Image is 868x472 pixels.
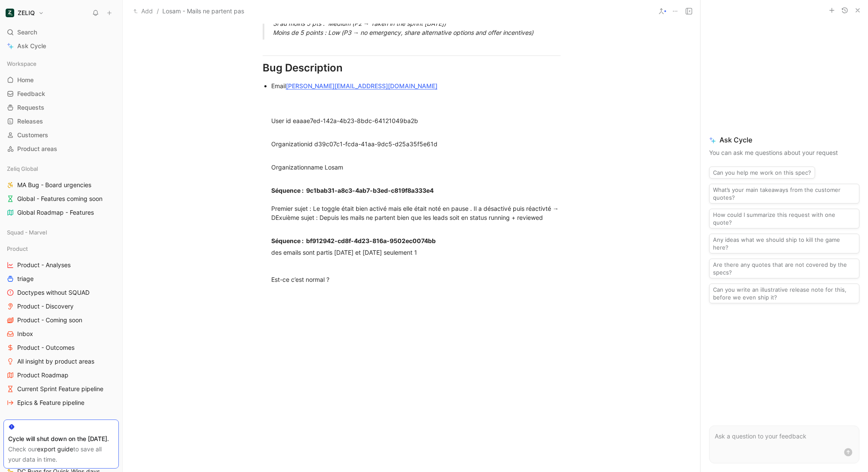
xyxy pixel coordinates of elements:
[17,261,71,269] span: Product - Analyses
[7,244,28,253] span: Product
[7,228,47,237] span: Squad - Marvel
[17,117,43,126] span: Releases
[271,139,561,148] div: Organizationid d39c07c1-fcda-41aa-9dc5-d25a35f5e61d
[7,59,37,68] span: Workspace
[7,164,38,173] span: Zeliq Global
[17,385,103,393] span: Current Sprint Feature pipeline
[3,242,119,255] div: Product
[131,6,155,16] button: Add
[3,142,119,155] a: Product areas
[3,74,119,86] a: Home
[3,226,119,241] div: Squad - Marvel
[271,81,561,90] div: Email
[263,60,561,76] div: Bug Description
[3,87,119,100] a: Feedback
[3,226,119,239] div: Squad - Marvel
[709,135,859,145] span: Ask Cycle
[3,242,119,409] div: ProductProduct - AnalysestriageDoctypes without SQUADProduct - DiscoveryProduct - Coming soonInbo...
[37,445,73,453] a: export guide
[3,192,119,205] a: Global - Features coming soon
[271,248,561,284] div: des emails sont partis [DATE] et [DATE] seulement 1 Est-ce c’est normal ?
[3,355,119,368] a: All insight by product areas
[17,89,45,98] span: Feedback
[286,82,437,89] a: [PERSON_NAME][EMAIL_ADDRESS][DOMAIN_NAME]
[3,300,119,313] a: Product - Discovery
[17,103,44,112] span: Requests
[3,327,119,340] a: Inbox
[17,357,94,366] span: All insight by product areas
[17,330,33,338] span: Inbox
[3,396,119,409] a: Epics & Feature pipeline
[3,383,119,395] a: Current Sprint Feature pipeline
[3,129,119,142] a: Customers
[3,314,119,327] a: Product - Coming soon
[3,57,119,70] div: Workspace
[3,101,119,114] a: Requests
[18,9,35,17] h1: ZELIQ
[17,208,94,217] span: Global Roadmap - Features
[3,286,119,299] a: Doctypes without SQUAD
[17,288,90,297] span: Doctypes without SQUAD
[7,418,42,427] span: Product - GG
[271,237,436,244] strong: Séquence : bf912942-cd8f-4d23-816a-9502ec0074bb
[709,259,859,278] button: Are there any quotes that are not covered by the specs?
[17,316,82,324] span: Product - Coming soon
[3,369,119,382] a: Product Roadmap
[162,6,244,16] span: Losam - Mails ne partent pas
[3,162,119,175] div: Zeliq Global
[3,115,119,128] a: Releases
[3,162,119,219] div: Zeliq GlobalMA Bug - Board urgenciesGlobal - Features coming soonGlobal Roadmap - Features
[709,234,859,253] button: Any ideas what we should ship to kill the game here?
[17,343,74,352] span: Product - Outcomes
[271,116,561,125] div: User id eaaae7ed-142a-4b23-8bdc-64121049ba2b
[3,341,119,354] a: Product - Outcomes
[271,186,561,222] div: Premier sujet : Le toggle était bien activé mais elle était noté en pause . Il a désactivé puis r...
[17,131,48,139] span: Customers
[17,76,34,84] span: Home
[17,275,34,283] span: triage
[3,206,119,219] a: Global Roadmap - Features
[709,167,815,179] button: Can you help me work on this spec?
[3,179,119,191] a: MA Bug - Board urgencies
[3,259,119,271] a: Product - Analyses
[3,40,119,52] a: Ask Cycle
[8,444,114,465] div: Check our to save all your data in time.
[709,148,859,158] p: You can ask me questions about your request
[17,181,91,189] span: MA Bug - Board urgencies
[3,416,119,429] div: Product - GG
[17,302,74,311] span: Product - Discovery
[157,6,159,16] span: /
[17,27,37,37] span: Search
[3,26,119,39] div: Search
[17,371,68,379] span: Product Roadmap
[709,284,859,303] button: Can you write an illustrative release note for this, before we even ship it?
[6,9,14,17] img: ZELIQ
[3,416,119,432] div: Product - GG
[3,7,46,19] button: ZELIQZELIQ
[17,41,46,51] span: Ask Cycle
[17,398,84,407] span: Epics & Feature pipeline
[709,209,859,228] button: How could I summarize this request with one quote?
[8,434,114,444] div: Cycle will shut down on the [DATE].
[17,145,57,153] span: Product areas
[271,163,561,172] div: Organizationname Losam
[3,272,119,285] a: triage
[17,194,102,203] span: Global - Features coming soon
[709,184,859,204] button: What’s your main takeaways from the customer quotes?
[271,187,434,194] strong: Séquence : 9c1bab31-a8c3-4ab7-b3ed-c819f8a333e4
